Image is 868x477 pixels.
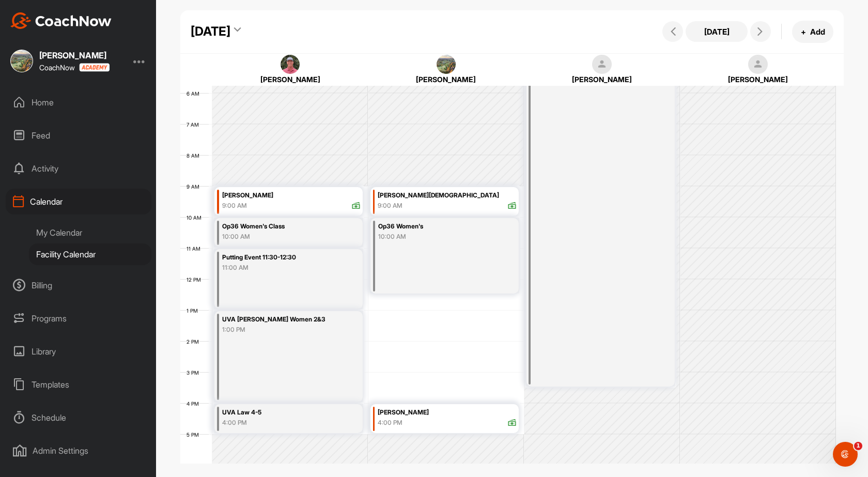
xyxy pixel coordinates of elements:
div: Feed [6,122,151,148]
div: Programs [6,305,151,331]
div: 5 PM [180,432,209,438]
div: Facility Calendar [29,243,151,265]
div: My Calendar [29,222,151,243]
div: 9:00 AM [222,201,247,210]
div: Calendar [6,189,151,214]
div: 11 AM [180,245,211,252]
div: Putting Event 11:30-12:30 [222,252,337,264]
div: UVA Law 4-5 [222,407,337,419]
div: Op36 Women's [378,221,493,233]
div: 10 AM [180,214,212,221]
div: 3 PM [180,370,209,376]
iframe: Intercom live chat [833,442,858,467]
div: Templates [6,372,151,397]
img: CoachNow acadmey [79,63,110,72]
div: UVA [PERSON_NAME] Women 2&3 [222,314,337,326]
div: [PERSON_NAME] [222,190,361,202]
img: square_2b305e28227600b036f0274c1e170be2.jpg [437,55,456,74]
img: square_default-ef6cabf814de5a2bf16c804365e32c732080f9872bdf737d349900a9daf73cf9.png [748,55,768,74]
div: [DATE] [191,22,230,41]
div: 4 PM [180,401,209,407]
span: 1 [854,442,862,450]
div: 2 PM [180,338,209,345]
div: 9:00 AM [378,201,402,210]
img: square_c3aec3cec3bc5e9413527c38e890e07a.jpg [281,55,300,74]
div: Op36 Women's Class [222,221,337,233]
div: CoachNow [39,63,110,72]
div: 10:00 AM [378,232,493,241]
img: square_2b305e28227600b036f0274c1e170be2.jpg [10,50,33,72]
div: [PERSON_NAME] [39,51,110,59]
div: [PERSON_NAME] [382,74,511,85]
div: [PERSON_NAME] [378,407,516,419]
div: 1:00 PM [222,325,337,334]
div: [PERSON_NAME] [693,74,823,85]
div: 11:00 AM [222,263,337,272]
img: CoachNow [10,12,112,29]
div: 6 AM [180,90,210,97]
button: +Add [792,21,833,43]
div: 4:00 PM [378,418,402,427]
div: 8 AM [180,152,210,159]
div: Activity [6,156,151,181]
div: 4:00 PM [222,418,337,427]
button: [DATE] [686,21,748,42]
div: 12 PM [180,276,211,283]
div: [PERSON_NAME][DEMOGRAPHIC_DATA] [378,190,516,202]
div: 10:00 AM [222,232,337,241]
div: [PERSON_NAME] [226,74,355,85]
div: Home [6,89,151,115]
div: Library [6,338,151,364]
div: [PERSON_NAME] [537,74,667,85]
div: Admin Settings [6,438,151,464]
img: square_default-ef6cabf814de5a2bf16c804365e32c732080f9872bdf737d349900a9daf73cf9.png [592,55,612,74]
div: 7 AM [180,121,209,128]
div: Schedule [6,405,151,430]
span: + [801,26,806,37]
div: Billing [6,272,151,298]
div: 1 PM [180,307,208,314]
div: 6 PM [180,463,209,469]
div: 9 AM [180,183,210,190]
